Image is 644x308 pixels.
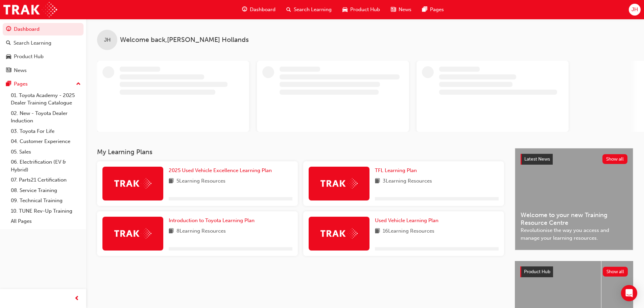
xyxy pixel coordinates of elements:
[417,3,449,17] a: pages-iconPages
[169,167,275,174] a: 2025 Used Vehicle Excellence Learning Plan
[3,78,84,90] button: Pages
[375,167,420,174] a: TFL Learning Plan
[603,267,628,277] button: Show all
[6,40,11,46] span: search-icon
[629,4,641,16] button: JH
[375,177,380,186] span: book-icon
[8,90,84,108] a: 01. Toyota Academy - 2025 Dealer Training Catalogue
[74,294,79,303] span: prev-icon
[524,269,550,275] span: Product Hub
[3,2,57,17] img: Trak
[294,6,332,14] span: Search Learning
[6,54,11,60] span: car-icon
[383,177,432,186] span: 3 Learning Resources
[8,126,84,137] a: 03. Toyota For Life
[6,26,11,32] span: guage-icon
[3,23,84,35] a: Dashboard
[169,177,174,186] span: book-icon
[375,227,380,236] span: book-icon
[375,167,417,173] span: TFL Learning Plan
[97,148,504,156] h3: My Learning Plans
[8,195,84,206] a: 09. Technical Training
[6,81,11,87] span: pages-icon
[8,185,84,196] a: 08. Service Training
[114,228,151,239] img: Trak
[281,3,337,17] a: search-iconSearch Learning
[3,22,84,78] button: DashboardSearch LearningProduct HubNews
[237,3,281,17] a: guage-iconDashboard
[515,148,633,250] a: Latest NewsShow allWelcome to your new Training Resource CentreRevolutionise the way you access a...
[375,217,441,224] a: Used Vehicle Learning Plan
[169,167,272,173] span: 2025 Used Vehicle Excellence Learning Plan
[8,206,84,216] a: 10. TUNE Rev-Up Training
[76,80,81,89] span: up-icon
[320,228,358,239] img: Trak
[430,6,444,14] span: Pages
[621,285,637,301] div: Open Intercom Messenger
[14,80,28,88] div: Pages
[602,154,628,164] button: Show all
[375,217,438,223] span: Used Vehicle Learning Plan
[3,37,84,49] a: Search Learning
[169,217,255,223] span: Introduction to Toyota Learning Plan
[14,67,27,74] div: News
[383,227,434,236] span: 16 Learning Resources
[342,5,348,14] span: car-icon
[631,6,638,14] span: JH
[114,178,151,189] img: Trak
[8,108,84,126] a: 02. New - Toyota Dealer Induction
[169,217,257,224] a: Introduction to Toyota Learning Plan
[385,3,417,17] a: news-iconNews
[286,5,291,14] span: search-icon
[521,211,627,227] span: Welcome to your new Training Resource Centre
[521,227,627,242] span: Revolutionise the way you access and manage your learning resources.
[120,36,249,44] span: Welcome back , [PERSON_NAME] Hollands
[242,5,247,14] span: guage-icon
[524,156,550,162] span: Latest News
[337,3,385,17] a: car-iconProduct Hub
[8,216,84,227] a: All Pages
[422,5,427,14] span: pages-icon
[520,266,628,277] a: Product HubShow all
[14,53,44,61] div: Product Hub
[350,6,380,14] span: Product Hub
[250,6,276,14] span: Dashboard
[14,39,51,47] div: Search Learning
[8,157,84,175] a: 06. Electrification (EV & Hybrid)
[320,178,358,189] img: Trak
[521,154,627,165] a: Latest NewsShow all
[6,68,11,74] span: news-icon
[391,5,396,14] span: news-icon
[104,36,111,44] span: JH
[3,64,84,77] a: News
[8,147,84,157] a: 05. Sales
[8,136,84,147] a: 04. Customer Experience
[176,227,226,236] span: 8 Learning Resources
[3,50,84,63] a: Product Hub
[8,175,84,185] a: 07. Parts21 Certification
[399,6,411,14] span: News
[169,227,174,236] span: book-icon
[176,177,225,186] span: 5 Learning Resources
